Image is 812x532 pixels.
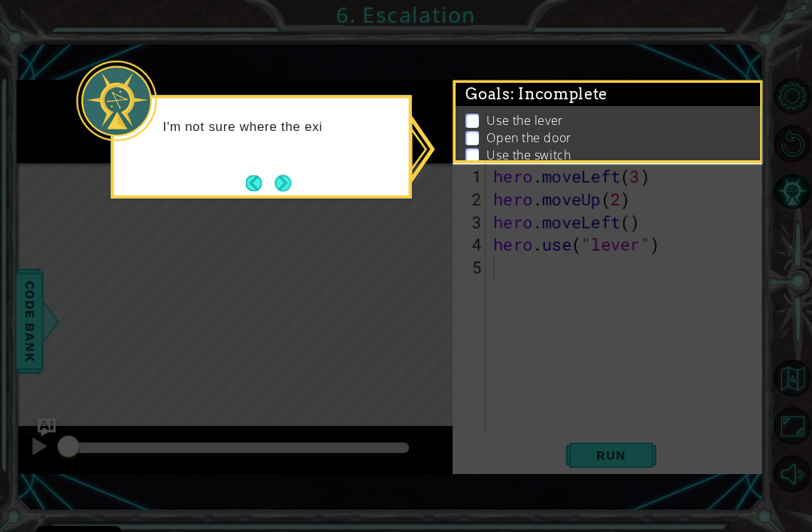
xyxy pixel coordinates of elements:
p: Use the switch [486,147,571,163]
span: Goals [465,85,607,104]
p: I'm not sure where the exi [163,118,398,135]
button: Next [274,174,292,192]
span: : Incomplete [511,85,607,103]
p: Use the lever [486,112,562,129]
button: Back [246,175,275,191]
p: Open the door [486,129,571,146]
